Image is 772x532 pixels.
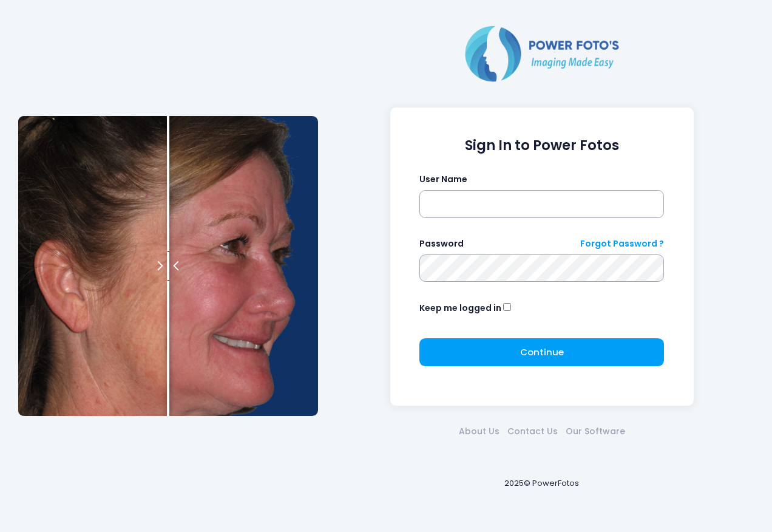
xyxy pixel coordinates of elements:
[503,425,561,438] a: Contact Us
[460,23,624,84] img: Logo
[419,338,664,366] button: Continue
[561,425,629,438] a: Our Software
[419,237,464,250] label: Password
[580,237,664,250] a: Forgot Password ?
[419,173,467,186] label: User Name
[419,137,664,154] h1: Sign In to Power Fotos
[419,302,501,315] label: Keep me logged in
[455,425,503,438] a: About Us
[330,458,754,510] div: 2025© PowerFotos
[520,346,564,358] span: Continue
